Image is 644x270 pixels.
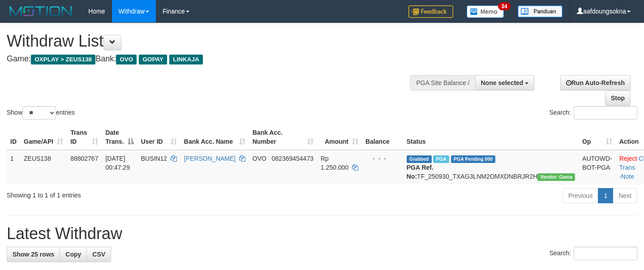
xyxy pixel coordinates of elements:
img: Feedback.jpg [408,5,453,18]
label: Search: [550,106,637,120]
span: Copy 082369454473 to clipboard [272,155,313,162]
th: User ID: activate to sort column ascending [137,124,180,150]
th: Balance [362,124,403,150]
a: Stop [605,90,631,106]
span: BUSIN12 [141,155,167,162]
span: Show 25 rows [13,251,54,258]
label: Show entries [7,106,75,120]
th: Bank Acc. Number: activate to sort column ascending [249,124,317,150]
span: 88802767 [70,155,98,162]
span: None selected [481,79,524,86]
td: 1 [7,150,20,184]
a: CSV [86,247,111,262]
button: None selected [475,75,535,90]
a: Note [621,173,635,180]
img: Button%20Memo.svg [467,5,504,18]
img: panduan.png [518,5,562,17]
span: OVO [253,155,266,162]
td: ZEUS138 [20,150,67,184]
span: Grabbed [407,155,432,163]
span: Rp 1.250.000 [321,155,348,171]
span: Marked by aafsreyleap [433,155,449,163]
div: Showing 1 to 1 of 1 entries [7,187,262,200]
th: Op: activate to sort column ascending [579,124,616,150]
input: Search: [574,247,637,260]
a: Reject [619,155,637,162]
h1: Withdraw List [7,32,421,50]
th: ID [7,124,20,150]
a: Copy [60,247,87,262]
td: AUTOWD-BOT-PGA [579,150,616,184]
a: [PERSON_NAME] [184,155,236,162]
img: MOTION_logo.png [7,4,75,18]
span: LINKAJA [169,55,203,64]
span: 34 [498,2,510,10]
div: - - - [365,154,399,163]
input: Search: [574,106,637,120]
h4: Game: Bank: [7,55,421,64]
select: Showentries [22,106,56,120]
a: Previous [562,188,598,203]
span: Copy [65,251,81,258]
th: Trans ID: activate to sort column ascending [67,124,102,150]
th: Bank Acc. Name: activate to sort column ascending [180,124,249,150]
th: Date Trans.: activate to sort column descending [102,124,137,150]
th: Status [403,124,579,150]
span: PGA Pending [451,155,496,163]
a: Run Auto-Refresh [560,75,631,90]
a: Next [613,188,637,203]
a: Show 25 rows [7,247,60,262]
span: [DATE] 00:47:29 [105,155,130,171]
span: CSV [92,251,105,258]
th: Amount: activate to sort column ascending [317,124,362,150]
span: Vendor URL: https://trx31.1velocity.biz [537,173,575,181]
th: Game/API: activate to sort column ascending [20,124,67,150]
td: TF_250930_TXAG3LNM2OMXDNBRJR2H [403,150,579,184]
h1: Latest Withdraw [7,225,637,243]
label: Search: [550,247,637,260]
span: GOPAY [139,55,167,64]
a: 1 [598,188,613,203]
span: OVO [116,55,137,64]
div: PGA Site Balance / [410,75,475,90]
span: OXPLAY > ZEUS138 [31,55,95,64]
b: PGA Ref. No: [407,164,434,180]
